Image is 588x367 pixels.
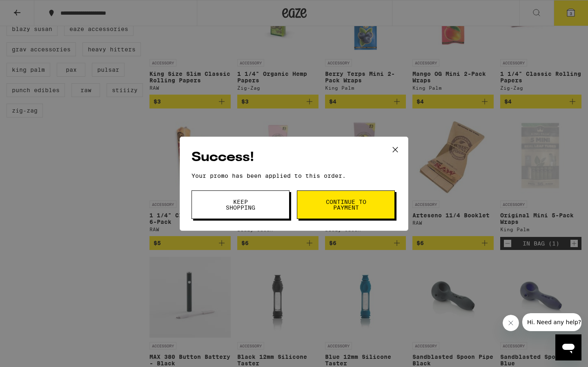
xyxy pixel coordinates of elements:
[522,313,581,331] iframe: Message from company
[192,172,396,179] p: Your promo has been applied to this order.
[220,199,261,210] span: Keep Shopping
[503,315,519,331] iframe: Close message
[325,199,367,210] span: Continue to payment
[192,148,396,167] h2: Success!
[555,334,581,360] iframe: Button to launch messaging window
[192,190,290,219] button: Keep Shopping
[297,190,395,219] button: Continue to payment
